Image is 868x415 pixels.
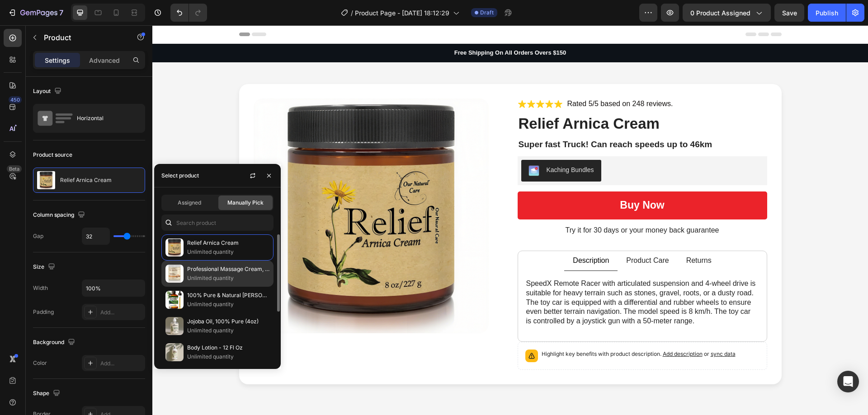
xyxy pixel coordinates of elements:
[33,308,54,316] div: Padding
[782,9,797,17] span: Save
[165,238,184,256] img: collections
[33,284,48,292] div: Width
[165,317,184,335] img: collections
[161,172,199,180] div: Select product
[467,173,512,187] div: Buy now
[37,171,55,189] img: product feature img
[534,231,559,240] p: Returns
[152,25,868,415] iframe: Design area
[351,8,353,18] span: /
[187,317,269,326] p: Jojoba Oil, 100% Pure (4oz)
[44,32,121,43] p: Product
[14,14,22,22] img: logo_orange.svg
[7,165,22,173] div: Beta
[837,371,859,392] div: Open Intercom Messenger
[227,199,264,207] span: Manually Pick
[365,166,615,194] button: Buy now
[33,261,57,273] div: Size
[102,54,149,60] div: 关键词（按流量）
[376,140,387,151] img: KachingBundles.png
[816,8,838,18] div: Publish
[187,352,269,361] p: Unlimited quantity
[187,291,269,300] p: 100% Pure & Natural [PERSON_NAME] Oil for Hair, Skin (4 Fl Oz / 118 ml)
[33,151,72,159] div: Product source
[33,209,87,221] div: Column spacing
[165,265,184,283] img: collections
[33,232,43,240] div: Gap
[394,140,442,149] div: Kaching Bundles
[9,96,22,103] div: 450
[187,238,269,247] p: Relief Arnica Cream
[14,23,22,32] img: website_grey.svg
[187,247,269,256] p: Unlimited quantity
[187,343,269,352] p: Body Lotion - 12 Fl Oz
[60,177,112,183] p: Relief Arnica Cream
[92,53,99,61] img: tab_keywords_by_traffic_grey.svg
[45,56,70,65] p: Settings
[355,8,449,18] span: Product Page - [DATE] 18:12:29
[415,74,521,84] p: Rated 5/5 based on 248 reviews.
[47,54,70,60] div: 域名概述
[558,325,583,332] span: sync data
[77,108,132,129] div: Horizontal
[33,85,63,98] div: Layout
[100,359,143,368] div: Add...
[366,201,614,210] p: Try it for 30 days or your money back guarantee
[170,4,207,22] div: Undo/Redo
[89,56,120,65] p: Advanced
[187,265,269,274] p: Professional Massage Cream, Almond, 15 Oz
[24,23,92,32] div: 域名: [DOMAIN_NAME]
[82,228,109,244] input: Auto
[178,199,201,207] span: Assigned
[474,231,516,240] p: Product Care
[369,135,449,156] button: Kaching Bundles
[389,324,583,333] p: Highlight key benefits with product description.
[808,4,846,22] button: Publish
[187,326,269,335] p: Unlimited quantity
[33,359,47,367] div: Color
[366,114,614,125] p: Super fast Truck! Can reach speeds up to 46km
[25,14,44,22] div: v 4.0.25
[59,7,63,18] p: 7
[510,325,550,332] span: Add description
[33,387,62,400] div: Shape
[165,343,184,361] img: collections
[365,88,615,109] h1: Relief Arnica Cream
[480,9,494,17] span: Draft
[774,4,804,22] button: Save
[374,254,606,301] p: SpeedX Remote Racer with articulated suspension and 4-wheel drive is suitable for heavy terrain s...
[37,53,44,61] img: tab_domain_overview_orange.svg
[165,291,184,309] img: collections
[683,4,771,22] button: 0 product assigned
[550,325,583,332] span: or
[4,4,67,22] button: 7
[187,274,269,283] p: Unlimited quantity
[420,231,457,240] p: Description
[161,214,274,231] input: Search in Settings & Advanced
[100,308,143,317] div: Add...
[33,336,77,349] div: Background
[82,280,145,296] input: Auto
[690,8,750,18] span: 0 product assigned
[187,300,269,309] p: Unlimited quantity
